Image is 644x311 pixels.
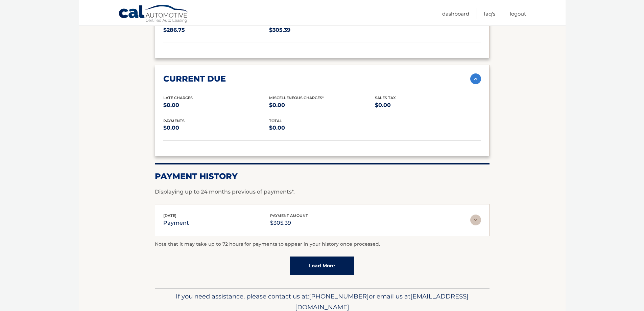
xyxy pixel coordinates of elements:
[309,292,369,300] span: [PHONE_NUMBER]
[163,213,176,218] span: [DATE]
[163,101,269,110] p: $0.00
[163,95,193,100] span: Late Charges
[290,257,354,275] a: Load More
[163,123,269,133] p: $0.00
[269,95,324,100] span: Miscelleneous Charges*
[484,8,495,19] a: FAQ's
[269,118,282,123] span: total
[470,73,481,84] img: accordion-active.svg
[270,218,308,228] p: $305.39
[510,8,526,19] a: Logout
[470,215,481,225] img: accordion-rest.svg
[442,8,469,19] a: Dashboard
[163,218,189,228] p: payment
[118,4,189,24] a: Cal Automotive
[163,25,269,35] p: $286.75
[375,101,481,110] p: $0.00
[269,123,375,133] p: $0.00
[269,101,375,110] p: $0.00
[155,240,490,248] p: Note that it may take up to 72 hours for payments to appear in your history once processed.
[163,74,226,84] h2: current due
[269,25,375,35] p: $305.39
[155,188,490,196] p: Displaying up to 24 months previous of payments*.
[375,95,396,100] span: Sales Tax
[163,118,185,123] span: payments
[155,171,490,181] h2: Payment History
[270,213,308,218] span: payment amount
